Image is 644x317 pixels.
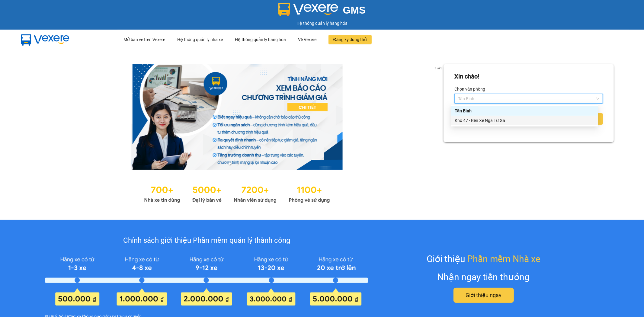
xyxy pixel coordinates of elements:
div: Tân Bình [451,106,598,116]
span: Giới thiệu ngay [466,291,501,299]
span: Phần mềm Nhà xe [467,252,540,266]
img: logo 2 [278,3,338,16]
button: Giới thiệu ngay [453,288,514,303]
li: slide item 2 [236,162,238,165]
div: Tân Bình [455,107,594,114]
button: Đăng ký dùng thử [328,35,372,44]
div: Kho 47 - Bến Xe Ngã Tư Ga [451,116,598,125]
div: Hệ thống quản lý hàng hóa [2,20,642,27]
div: Mở bán vé trên Vexere [123,30,165,49]
div: Về Vexere [298,30,316,49]
img: Statistics.png [144,182,330,205]
img: mbUUG5Q.png [15,30,75,50]
span: Đăng ký dùng thử [333,36,367,43]
div: Kho 47 - Bến Xe Ngã Tư Ga [455,117,594,124]
label: Chọn văn phòng [454,84,485,94]
li: slide item 3 [243,162,245,165]
div: Giới thiệu [427,252,540,266]
button: next slide / item [435,64,444,170]
p: 1 of 3 [433,64,444,72]
div: Hệ thống quản lý hàng hoá [235,30,286,49]
div: Nhận ngay tiền thưởng [437,270,530,284]
span: GMS [343,5,366,16]
div: Xin chào! [454,72,479,81]
div: Hệ thống quản lý nhà xe [177,30,223,49]
div: Chính sách giới thiệu Phần mềm quản lý thành công [45,235,368,246]
button: previous slide / item [30,64,39,170]
li: slide item 1 [229,162,231,165]
span: Tân Bình [458,94,599,103]
img: policy-intruduce-detail.png [45,254,368,306]
a: GMS [278,9,366,14]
